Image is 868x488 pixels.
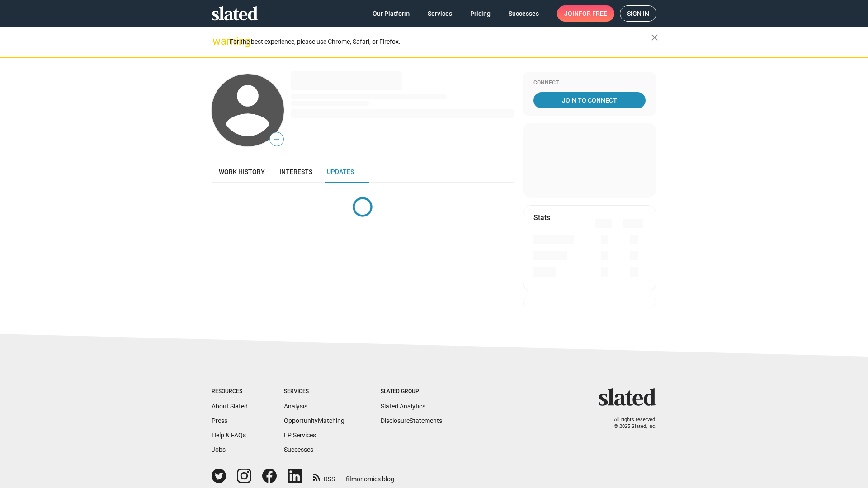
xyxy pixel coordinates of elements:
a: OpportunityMatching [284,417,344,424]
span: for free [579,5,607,22]
mat-icon: warning [212,36,223,47]
span: Join [564,5,607,22]
a: Work history [212,161,272,183]
a: Updates [320,161,361,183]
a: Successes [284,446,313,453]
span: Updates [327,168,354,175]
a: Slated Analytics [381,403,425,410]
span: Sign in [627,6,649,21]
a: About Slated [212,403,248,410]
mat-card-title: Stats [533,213,550,222]
span: Interests [279,168,312,175]
span: Services [428,5,452,22]
a: EP Services [284,432,316,439]
span: film [346,475,357,483]
p: All rights reserved. © 2025 Slated, Inc. [604,417,656,430]
a: Help & FAQs [212,432,246,439]
a: Sign in [620,5,656,22]
a: Interests [272,161,320,183]
span: Successes [509,5,539,22]
div: For the best experience, please use Chrome, Safari, or Firefox. [230,36,651,48]
a: Services [420,5,459,22]
span: Pricing [470,5,491,22]
a: Joinfor free [557,5,614,22]
a: Analysis [284,403,307,410]
a: Join To Connect [533,92,646,108]
div: Resources [212,388,248,395]
mat-icon: close [649,32,660,43]
span: — [270,134,283,145]
a: RSS [313,469,335,483]
div: Connect [533,80,646,87]
span: Our Platform [373,5,410,22]
div: Slated Group [381,388,442,395]
a: DisclosureStatements [381,417,442,424]
a: Our Platform [365,5,417,22]
a: filmonomics blog [346,468,394,483]
a: Jobs [212,446,226,453]
a: Pricing [463,5,498,22]
a: Successes [501,5,546,22]
span: Work history [219,168,265,175]
div: Services [284,388,344,395]
span: Join To Connect [535,92,644,108]
a: Press [212,417,227,424]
